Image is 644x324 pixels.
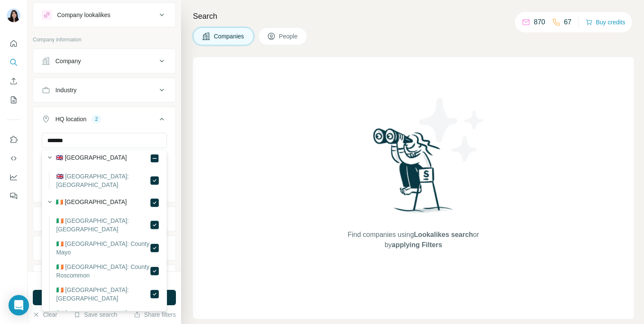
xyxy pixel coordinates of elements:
[92,115,101,123] div: 2
[55,86,77,94] div: Industry
[7,36,20,51] button: Quick start
[56,239,149,257] label: 🇮🇪 [GEOGRAPHIC_DATA]: County Mayo
[33,238,175,258] button: Employees (size)
[392,241,442,248] span: applying Filters
[7,188,20,204] button: Feedback
[33,36,176,44] p: Company information
[9,295,29,315] div: Open Intercom Messenger
[33,267,175,287] button: Technologies
[33,310,57,319] button: Clear
[56,286,149,303] label: 🇮🇪 [GEOGRAPHIC_DATA]: [GEOGRAPHIC_DATA]
[56,153,127,163] label: 🇬🇧 [GEOGRAPHIC_DATA]
[134,310,176,319] button: Share filters
[56,198,127,208] label: 🇮🇪 [GEOGRAPHIC_DATA]
[7,169,20,185] button: Dashboard
[55,115,86,123] div: HQ location
[33,209,175,229] button: Annual revenue ($)
[414,231,473,238] span: Lookalikes search
[33,109,175,133] button: HQ location2
[55,57,81,65] div: Company
[7,151,20,166] button: Use Surfe API
[7,132,20,147] button: Use Surfe on LinkedIn
[56,172,149,189] label: 🇬🇧 [GEOGRAPHIC_DATA]: [GEOGRAPHIC_DATA]
[56,216,149,234] label: 🇮🇪 [GEOGRAPHIC_DATA]: [GEOGRAPHIC_DATA]
[7,9,20,22] img: Avatar
[56,263,149,280] label: 🇮🇪 [GEOGRAPHIC_DATA]: County Roscommon
[414,91,490,168] img: Surfe Illustration - Stars
[7,55,20,70] button: Search
[193,10,634,22] h4: Search
[33,5,175,25] button: Company lookalikes
[7,73,20,89] button: Enrich CSV
[345,230,481,250] span: Find companies using or by
[369,126,458,221] img: Surfe Illustration - Woman searching with binoculars
[279,32,299,41] span: People
[33,51,175,71] button: Company
[564,17,572,27] p: 67
[586,16,625,28] button: Buy credits
[33,80,175,100] button: Industry
[33,290,176,305] button: Run search
[57,11,110,19] div: Company lookalikes
[534,17,545,27] p: 870
[214,32,245,41] span: Companies
[7,92,20,108] button: My lists
[74,310,117,319] button: Save search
